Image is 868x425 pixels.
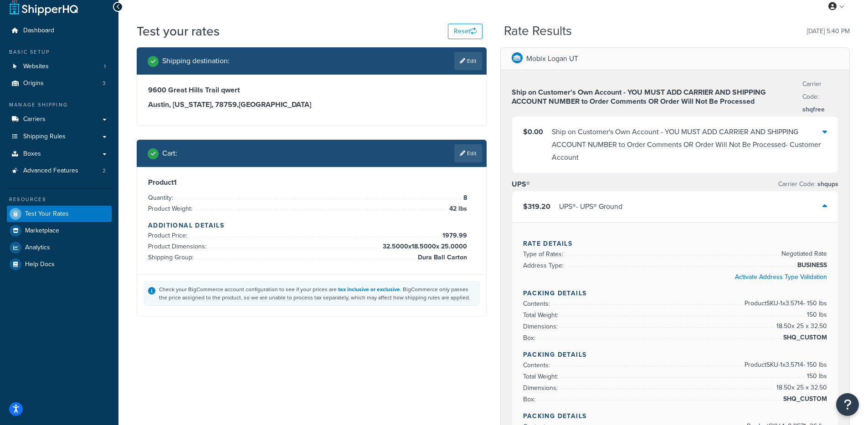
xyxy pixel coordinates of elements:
[23,80,44,87] span: Origins
[104,63,106,71] span: 1
[523,360,552,370] span: Contents:
[523,411,827,421] h4: Packing Details
[7,196,112,203] div: Resources
[7,206,112,222] a: Test Your Rates
[774,382,827,393] span: 18.50 x 25 x 32.50
[461,192,467,203] span: 8
[148,231,190,240] span: Product Price:
[25,210,69,218] span: Test Your Rates
[23,63,49,71] span: Websites
[148,253,196,262] span: Shipping Group:
[552,126,823,164] div: Ship on Customer's Own Account - YOU MUST ADD CARRIER AND SHIPPING ACCOUNT NUMBER to Order Commen...
[523,288,827,298] h4: Packing Details
[7,58,112,75] li: Websites
[7,48,112,56] div: Basic Setup
[802,105,825,114] span: shqfree
[7,75,112,92] a: Origins3
[23,133,66,141] span: Shipping Rules
[807,25,850,38] p: [DATE] 5:40 PM
[523,383,560,393] span: Dimensions:
[781,332,827,343] span: SHQ_CUSTOM
[805,371,827,382] span: 150 lbs
[523,201,550,212] span: $319.20
[523,333,538,343] span: Box:
[23,27,54,35] span: Dashboard
[523,310,560,320] span: Total Weight:
[7,58,112,75] a: Websites1
[448,24,483,39] button: Reset
[148,193,175,202] span: Quantity:
[512,180,530,189] h3: UPS®
[742,298,827,309] span: Product SKU-1 x 3.5714 - 150 lbs
[416,252,467,263] span: Dura Ball Carton
[148,100,475,109] h3: Austin, [US_STATE], 78759 , [GEOGRAPHIC_DATA]
[7,101,112,109] div: Manage Shipping
[802,78,838,116] p: Carrier Code:
[454,144,482,162] a: Edit
[338,285,400,293] a: tax inclusive or exclusive
[559,200,622,213] div: UPS® - UPS® Ground
[774,321,827,332] span: 18.50 x 25 x 32.50
[523,372,560,381] span: Total Weight:
[795,260,827,271] span: BUSINESS
[148,178,475,187] h3: Product 1
[7,162,112,179] a: Advanced Features2
[148,221,475,230] h4: Additional Details
[805,309,827,320] span: 150 lbs
[7,75,112,92] li: Origins
[103,167,106,175] span: 2
[504,24,572,38] h2: Rate Results
[523,261,566,270] span: Address Type:
[836,393,859,416] button: Open Resource Center
[162,149,177,157] h2: Cart :
[778,178,838,191] p: Carrier Code:
[440,230,467,241] span: 1979.99
[380,241,467,252] span: 32.5000 x 18.5000 x 25.0000
[523,395,538,404] span: Box:
[779,248,827,259] span: Negotiated Rate
[23,167,78,175] span: Advanced Features
[523,350,827,359] h4: Packing Details
[137,22,220,40] h1: Test your rates
[103,80,106,87] span: 3
[23,116,46,123] span: Carriers
[159,285,475,302] div: Check your BigCommerce account configuration to see if your prices are . BigCommerce only passes ...
[23,150,41,158] span: Boxes
[148,242,209,251] span: Product Dimensions:
[526,52,578,65] p: Mobix Logan UT
[7,162,112,179] li: Advanced Features
[523,322,560,331] span: Dimensions:
[512,88,803,106] h3: Ship on Customer's Own Account - YOU MUST ADD CARRIER AND SHIPPING ACCOUNT NUMBER to Order Commen...
[7,111,112,128] a: Carriers
[25,227,59,235] span: Marketplace
[781,394,827,405] span: SHQ_CUSTOM
[523,239,827,248] h4: Rate Details
[7,223,112,239] a: Marketplace
[162,57,230,65] h2: Shipping destination :
[148,204,195,213] span: Product Weight:
[148,86,475,95] h3: 9600 Great Hills Trail qwert
[7,128,112,145] a: Shipping Rules
[7,22,112,39] a: Dashboard
[523,126,543,137] span: $0.00
[816,179,838,189] span: shqups
[7,146,112,162] a: Boxes
[7,256,112,273] a: Help Docs
[523,299,552,309] span: Contents:
[523,249,565,259] span: Type of Rates:
[735,272,827,282] a: Activate Address Type Validation
[25,244,50,252] span: Analytics
[447,203,467,214] span: 42 lbs
[742,359,827,370] span: Product SKU-1 x 3.5714 - 150 lbs
[25,261,55,268] span: Help Docs
[7,239,112,256] a: Analytics
[454,52,482,70] a: Edit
